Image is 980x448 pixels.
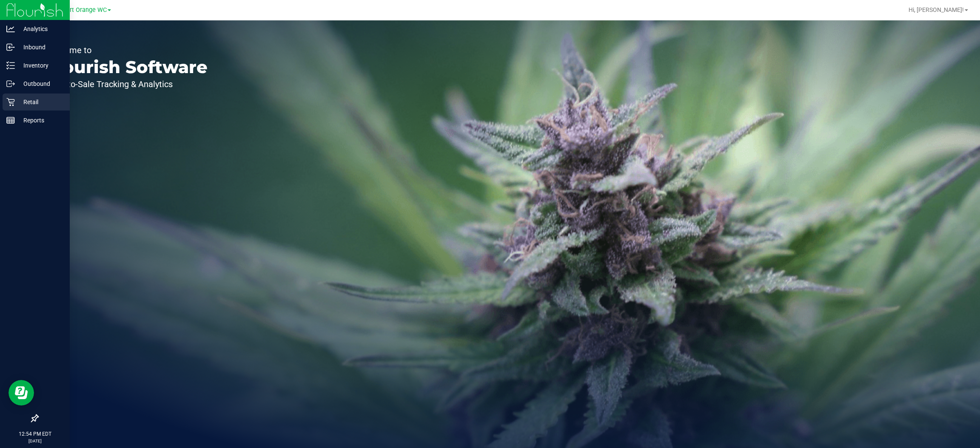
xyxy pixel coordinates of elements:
span: Port Orange WC [63,6,107,14]
p: [DATE] [4,438,66,444]
p: Inbound [15,42,66,52]
p: Retail [15,97,66,107]
p: 12:54 PM EDT [4,430,66,438]
inline-svg: Analytics [6,25,15,33]
inline-svg: Reports [6,116,15,125]
inline-svg: Inventory [6,61,15,70]
p: Analytics [15,24,66,34]
p: Outbound [15,79,66,89]
p: Flourish Software [46,59,208,76]
p: Reports [15,115,66,125]
p: Welcome to [46,46,208,54]
inline-svg: Retail [6,98,15,106]
inline-svg: Outbound [6,79,15,88]
p: Inventory [15,60,66,71]
p: Seed-to-Sale Tracking & Analytics [46,80,208,88]
span: Hi, [PERSON_NAME]! [909,6,964,13]
iframe: Resource center [9,380,34,405]
inline-svg: Inbound [6,43,15,51]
